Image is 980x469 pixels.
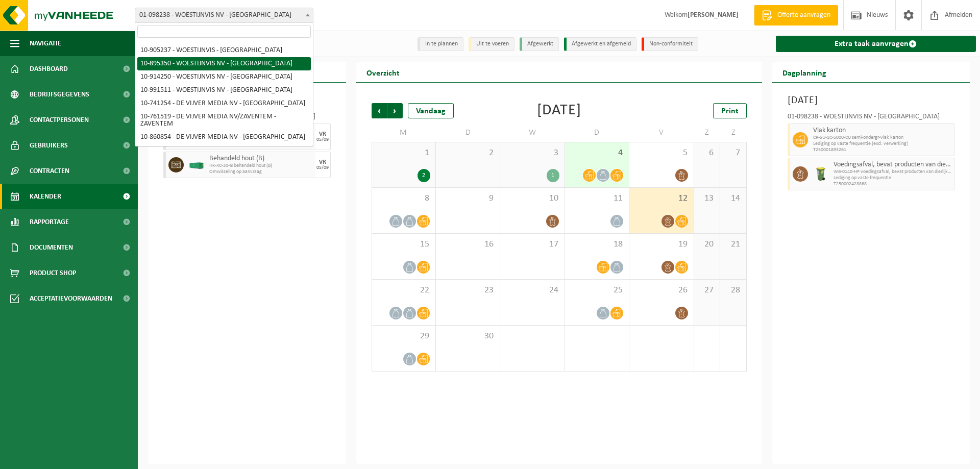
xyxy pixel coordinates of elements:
li: 10-914250 - WOESTIJNVIS NV - [GEOGRAPHIC_DATA] [137,70,311,84]
span: Acceptatievoorwaarden [30,286,112,311]
a: Extra taak aanvragen [776,36,976,52]
span: Dashboard [30,56,68,82]
a: Offerte aanvragen [754,5,838,26]
span: Navigatie [30,31,61,56]
span: 25 [570,285,624,296]
span: 21 [725,239,741,250]
li: Afgewerkt en afgemeld [564,37,636,51]
span: 28 [725,285,741,296]
span: 15 [377,239,430,250]
span: Contactpersonen [30,107,89,133]
span: 19 [634,239,688,250]
span: Behandeld hout (B) [209,155,313,163]
span: 9 [441,193,495,204]
span: Product Shop [30,260,76,286]
span: Voedingsafval, bevat producten van dierlijke oorsprong, onverpakt, categorie 3 [834,161,952,169]
img: WB-0140-HPE-GN-50 [813,166,828,182]
span: 26 [634,285,688,296]
span: 30 [441,331,495,342]
span: Vorige [372,103,387,118]
span: HK-XC-30-G behandeld hout (B) [209,163,313,169]
div: VR [319,131,326,137]
td: W [500,124,565,142]
li: Afgewerkt [520,37,559,51]
div: 01-098238 - WOESTIJNVIS NV - [GEOGRAPHIC_DATA] [788,113,955,124]
span: 23 [441,285,495,296]
span: 11 [570,193,624,204]
span: Kalender [30,184,61,209]
span: T250001893261 [813,147,952,153]
li: Uit te voeren [469,37,514,51]
span: Lediging op vaste frequentie (excl. verwerking) [813,141,952,147]
div: 2 [418,169,430,182]
span: 18 [570,239,624,250]
span: Contracten [30,158,69,184]
span: Vlak karton [813,127,952,135]
span: Omwisseling op aanvraag [209,169,313,175]
div: 1 [547,169,559,182]
span: Rapportage [30,209,69,235]
h3: [DATE] [788,93,955,108]
span: CR-SU-1C-5000-CU semi-ondergr-vlak karton [813,135,952,141]
span: 14 [725,193,741,204]
li: In te plannen [418,37,463,51]
li: 10-741254 - DE VIJVER MEDIA NV - [GEOGRAPHIC_DATA] [137,97,311,110]
span: 22 [377,285,430,296]
span: Offerte aanvragen [775,10,833,20]
div: Vandaag [408,103,454,118]
span: 7 [725,147,741,159]
span: 24 [505,285,559,296]
span: 4 [570,147,624,159]
li: Non-conformiteit [642,37,698,51]
span: 01-098238 - WOESTIJNVIS NV - VILVOORDE [135,8,313,23]
li: 10-860854 - DE VIJVER MEDIA NV - [GEOGRAPHIC_DATA] [137,131,311,144]
div: 05/09 [316,165,329,170]
span: 2 [441,147,495,159]
div: 05/09 [316,137,329,142]
span: 01-098238 - WOESTIJNVIS NV - VILVOORDE [135,8,313,22]
h2: Dagplanning [772,62,837,82]
li: 10-905237 - WOESTIJNVIS - [GEOGRAPHIC_DATA] [137,44,311,57]
span: 1 [377,147,430,159]
h2: Overzicht [356,62,410,82]
div: [DATE] [537,103,581,118]
span: 16 [441,239,495,250]
span: 3 [505,147,559,159]
td: D [436,124,500,142]
span: 13 [699,193,715,204]
span: 27 [699,285,715,296]
td: Z [720,124,746,142]
span: T250002428868 [834,181,952,187]
li: 10-991511 - WOESTIJNVIS NV - [GEOGRAPHIC_DATA] [137,84,311,97]
span: 17 [505,239,559,250]
span: 6 [699,147,715,159]
div: VR [319,159,326,165]
span: Lediging op vaste frequentie [834,175,952,181]
span: 8 [377,193,430,204]
span: Bedrijfsgegevens [30,82,89,107]
span: 20 [699,239,715,250]
span: 29 [377,331,430,342]
span: 12 [634,193,688,204]
li: 10-761519 - DE VIJVER MEDIA NV/ZAVENTEM - ZAVENTEM [137,110,311,131]
td: V [629,124,694,142]
span: Print [721,107,739,115]
td: M [372,124,436,142]
a: Print [713,103,747,118]
span: 5 [634,147,688,159]
li: 10-895350 - WOESTIJNVIS NV - [GEOGRAPHIC_DATA] [137,57,311,70]
span: Documenten [30,235,73,260]
td: D [565,124,629,142]
td: Z [694,124,720,142]
span: Gebruikers [30,133,68,158]
span: Volgende [387,103,403,118]
strong: [PERSON_NAME] [688,11,739,19]
span: WB-0140-HP voedingsafval, bevat producten van dierlijke oors [834,169,952,175]
span: 10 [505,193,559,204]
img: HK-XC-30-GN-00 [189,161,204,169]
